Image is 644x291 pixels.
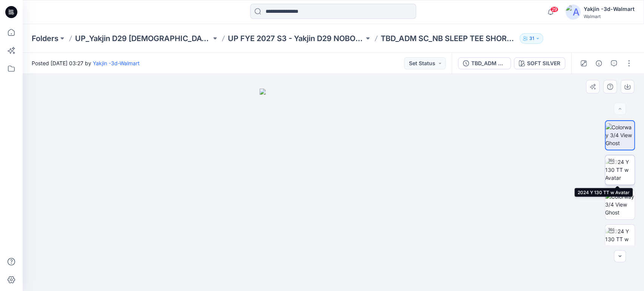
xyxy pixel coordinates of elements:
[527,59,560,67] div: SOFT SILVER
[514,57,565,69] button: SOFT SILVER
[520,33,543,44] button: 31
[260,89,407,291] img: eyJhbGciOiJIUzI1NiIsImtpZCI6IjAiLCJzbHQiOiJzZXMiLCJ0eXAiOiJKV1QifQ.eyJkYXRhIjp7InR5cGUiOiJzdG9yYW...
[566,5,581,20] img: avatar
[593,57,605,69] button: Details
[228,33,364,44] a: UP FYE 2027 S3 - Yakjin D29 NOBO [DEMOGRAPHIC_DATA] Sleepwear
[381,33,517,44] p: TBD_ADM SC_NB SLEEP TEE SHORT SET
[93,60,140,66] a: Yakjin -3d-Walmart
[584,5,635,14] div: Yakjin -3d-Walmart
[584,14,635,19] div: Walmart
[75,33,211,44] a: UP_Yakjin D29 [DEMOGRAPHIC_DATA] Sleep
[605,227,635,251] img: 2024 Y 130 TT w Avatar
[605,193,635,216] img: Colorway 3/4 View Ghost
[458,57,511,69] button: TBD_ADM SC_NB SLEEP TEE SHORT SET
[529,34,534,43] p: 31
[606,123,634,147] img: Colorway 3/4 View Ghost
[471,59,506,67] div: TBD_ADM SC_NB SLEEP TEE SHORT SET
[550,6,558,12] span: 29
[605,158,635,182] img: 2024 Y 130 TT w Avatar
[32,59,140,67] span: Posted [DATE] 03:27 by
[32,33,58,44] a: Folders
